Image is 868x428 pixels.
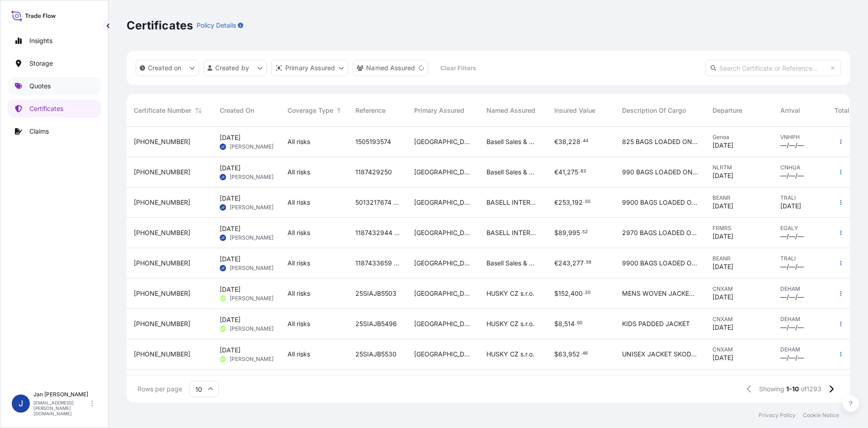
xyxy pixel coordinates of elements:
[220,294,226,303] span: GV
[486,289,534,298] span: HUSKY CZ s.r.o.
[780,202,801,211] span: [DATE]
[134,198,190,207] span: [PHONE_NUMBER]
[567,169,578,175] span: 275
[558,230,566,236] span: 89
[780,316,820,323] span: DEHAM
[221,264,225,273] span: JF
[288,350,310,359] span: All risks
[137,385,182,394] span: Rows per page
[584,261,585,264] span: .
[712,141,733,150] span: [DATE]
[582,231,588,234] span: 52
[568,230,580,236] span: 995
[230,204,274,211] span: [PERSON_NAME]
[568,139,580,145] span: 228
[780,106,800,115] span: Arrival
[335,105,346,116] button: Sort
[414,168,472,177] span: [GEOGRAPHIC_DATA]
[712,262,733,271] span: [DATE]
[220,255,241,264] span: [DATE]
[570,199,572,206] span: ,
[582,352,588,355] span: 46
[355,168,392,177] span: 1187429250
[288,259,310,268] span: All risks
[712,202,733,211] span: [DATE]
[554,139,558,145] span: €
[780,285,820,293] span: DEHAM
[414,106,464,115] span: Primary Assured
[8,77,101,95] a: Quotes
[780,293,804,302] span: —/—/—
[712,164,766,171] span: NLRTM
[580,170,586,173] span: 83
[486,259,540,268] span: Basell Sales & Marketing Company B.V.
[622,350,698,359] span: UNISEX JACKET SKODA MOTORSPORT
[558,321,562,327] span: 8
[288,137,310,146] span: All risks
[622,259,698,268] span: 9900 BAGS LOADED ONTO 180 PALLETS LOADED INTO 10 40 HIGH CUBE CONTAINER HOSTALEN CRP 100 BLACK
[288,289,310,298] span: All risks
[554,351,558,357] span: $
[355,319,397,328] span: 25SIAJB5496
[288,228,310,237] span: All risks
[622,228,698,237] span: 2970 BAGS LOADED ONTO 54 PALLETS LOADED INTO 3 40 HIGH CUBE CONTAINER 74 250 MTS OF LUPOLEN 2420 F
[712,232,733,241] span: [DATE]
[586,261,591,264] span: 58
[622,106,686,115] span: Description Of Cargo
[780,134,820,141] span: VNHPH
[583,291,585,294] span: .
[197,21,236,30] p: Policy Details
[801,385,821,394] span: of 1293
[215,63,250,72] p: Created by
[585,291,590,294] span: 20
[554,321,558,327] span: $
[414,289,472,298] span: [GEOGRAPHIC_DATA]
[440,63,476,72] p: Clear Filters
[486,106,535,115] span: Named Assured
[193,105,204,116] button: Sort
[712,225,766,232] span: FRMRS
[780,232,804,241] span: —/—/—
[803,412,839,419] p: Cookie Notice
[712,353,733,362] span: [DATE]
[579,170,580,173] span: .
[134,259,190,268] span: [PHONE_NUMBER]
[554,230,558,236] span: $
[575,322,576,325] span: .
[230,173,274,181] span: [PERSON_NAME]
[414,350,472,359] span: [GEOGRAPHIC_DATA]
[566,230,568,236] span: ,
[622,168,698,177] span: 990 BAGS LOADED ONTO 18 PALLETS LOADED INTO 1 40 HIGH CUBE CONTAINER 24 750 MT HIGH DENSITY POLYE...
[705,60,841,76] input: Search Certificate or Reference...
[554,260,558,266] span: €
[558,139,566,145] span: 38
[780,164,820,171] span: CNHUA
[554,290,558,297] span: $
[230,325,274,332] span: [PERSON_NAME]
[220,194,241,203] span: [DATE]
[780,225,820,232] span: EGALY
[8,100,101,118] a: Certificates
[759,412,796,419] a: Privacy Policy
[134,350,190,359] span: [PHONE_NUMBER]
[8,122,101,140] a: Claims
[712,194,766,202] span: BEANR
[566,351,568,357] span: ,
[712,316,766,323] span: CNXAM
[433,61,483,75] button: Clear Filters
[33,391,90,398] p: Jan [PERSON_NAME]
[486,228,540,237] span: BASELL INTERNATIONAL TRADING FZE
[712,134,766,141] span: Genoa
[414,198,472,207] span: [GEOGRAPHIC_DATA]
[780,171,804,180] span: —/—/—
[134,228,190,237] span: [PHONE_NUMBER]
[558,199,570,206] span: 253
[414,259,472,268] span: [GEOGRAPHIC_DATA]
[568,351,580,357] span: 952
[220,224,241,233] span: [DATE]
[29,59,53,68] p: Storage
[8,54,101,72] a: Storage
[134,168,190,177] span: [PHONE_NUMBER]
[230,356,274,363] span: [PERSON_NAME]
